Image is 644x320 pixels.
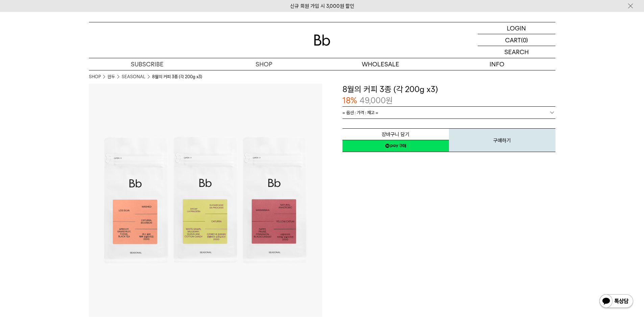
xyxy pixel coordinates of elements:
[449,128,555,152] button: 구매하기
[386,95,393,105] span: 원
[504,46,529,58] p: SEARCH
[342,140,449,152] a: 새창
[599,294,634,310] img: 카카오톡 채널 1:1 채팅 버튼
[342,95,357,106] p: 18%
[206,58,322,70] a: SHOP
[342,128,449,140] button: 장바구니 담기
[314,35,330,46] img: 로고
[360,95,393,106] p: 49,000
[507,22,526,34] p: LOGIN
[152,73,202,80] li: 8월의 커피 3종 (각 200g x3)
[89,73,101,80] a: SHOP
[122,73,145,80] a: SEASONAL
[439,58,555,70] p: INFO
[478,22,555,34] a: LOGIN
[108,73,115,80] a: 원두
[290,3,354,9] a: 신규 회원 가입 시 3,000원 할인
[521,34,528,46] p: (0)
[89,84,322,317] img: 8월의 커피 3종 (각 200g x3)
[505,34,521,46] p: CART
[89,58,206,70] a: SUBSCRIBE
[478,34,555,46] a: CART (0)
[342,84,555,95] h3: 8월의 커피 3종 (각 200g x3)
[342,107,378,119] span: = 옵션 : 가격 : 재고 =
[322,58,439,70] p: WHOLESALE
